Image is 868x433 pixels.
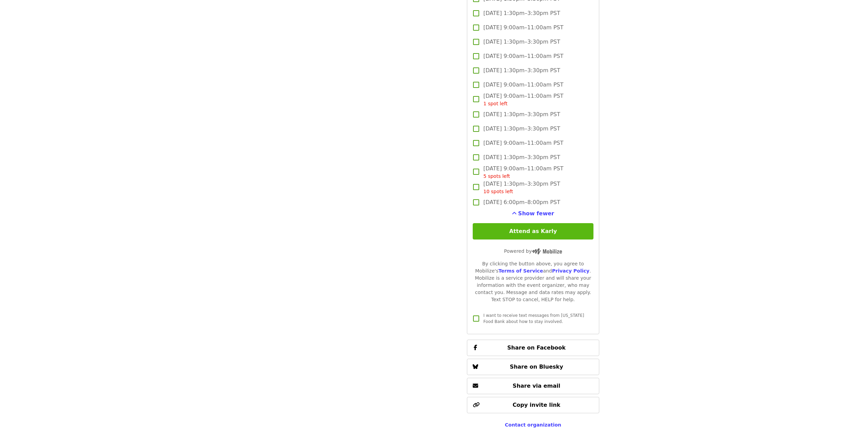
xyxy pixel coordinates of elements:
[467,359,599,375] button: Share on Bluesky
[483,189,513,194] span: 10 spots left
[483,92,563,107] span: [DATE] 9:00am–11:00am PST
[498,268,543,274] a: Terms of Service
[552,268,589,274] a: Privacy Policy
[473,223,593,239] button: Attend as Karly
[473,260,593,303] div: By clicking the button above, you agree to Mobilize's and . Mobilize is a service provider and wi...
[483,24,563,32] span: [DATE] 9:00am–11:00am PST
[483,165,563,180] span: [DATE] 9:00am–11:00am PST
[483,81,563,89] span: [DATE] 9:00am–11:00am PST
[467,397,599,413] button: Copy invite link
[518,210,554,217] span: Show fewer
[483,139,563,147] span: [DATE] 9:00am–11:00am PST
[467,340,599,356] button: Share on Facebook
[467,378,599,394] button: Share via email
[483,125,560,133] span: [DATE] 1:30pm–3:30pm PST
[513,383,560,389] span: Share via email
[505,422,561,428] a: Contact organization
[532,248,562,254] img: Powered by Mobilize
[513,402,560,408] span: Copy invite link
[483,110,560,119] span: [DATE] 1:30pm–3:30pm PST
[483,38,560,46] span: [DATE] 1:30pm–3:30pm PST
[483,52,563,60] span: [DATE] 9:00am–11:00am PST
[483,101,507,106] span: 1 spot left
[483,66,560,75] span: [DATE] 1:30pm–3:30pm PST
[483,153,560,161] span: [DATE] 1:30pm–3:30pm PST
[512,210,554,218] button: See more timeslots
[510,364,563,370] span: Share on Bluesky
[483,173,510,179] span: 5 spots left
[504,248,562,254] span: Powered by
[483,180,560,195] span: [DATE] 1:30pm–3:30pm PST
[483,198,560,206] span: [DATE] 6:00pm–8:00pm PST
[507,344,565,351] span: Share on Facebook
[483,9,560,17] span: [DATE] 1:30pm–3:30pm PST
[483,313,584,324] span: I want to receive text messages from [US_STATE] Food Bank about how to stay involved.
